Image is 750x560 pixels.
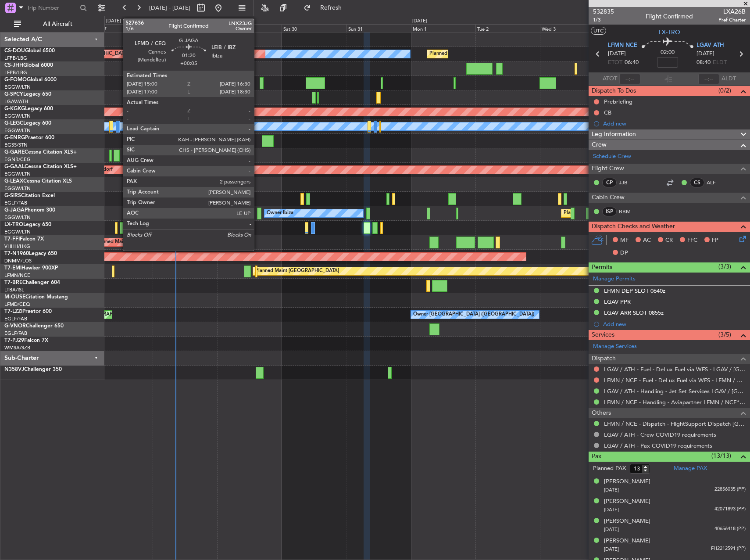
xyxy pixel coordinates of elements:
span: MF [620,236,629,245]
span: [DATE] [604,546,619,553]
span: CS-DOU [4,48,25,54]
a: Manage PAX [674,464,707,473]
div: CS [690,178,704,187]
div: LGAV PPR [604,298,631,305]
div: [PERSON_NAME] [604,477,650,486]
div: Thu 28 [153,24,217,32]
a: LFMN / NCE - Dispatch - FlightSupport Dispatch [GEOGRAPHIC_DATA] [604,420,746,427]
a: Manage Permits [593,275,636,284]
a: EGNR/CEG [4,156,31,163]
div: [PERSON_NAME] [604,517,650,526]
input: --:-- [619,74,640,84]
span: G-SIRS [4,193,21,198]
a: T7-LZZIPraetor 600 [4,309,52,314]
span: N358VJ [4,367,24,372]
a: G-LEAXCessna Citation XLS [4,179,72,184]
span: T7-FFI [4,237,20,242]
button: All Aircraft [10,17,95,31]
a: EGGW/LTN [4,214,31,221]
div: Mon 1 [411,24,475,32]
a: G-VNORChallenger 650 [4,323,64,329]
a: EGLF/FAB [4,200,27,206]
span: M-OUSE [4,294,25,300]
div: [DATE] [106,18,121,25]
div: Fri 29 [217,24,282,32]
a: N358VJChallenger 350 [4,367,62,372]
div: Add new [603,120,746,127]
div: Owner Ibiza [267,207,293,220]
span: LX-TRO [4,222,23,227]
span: (3/5) [718,330,731,339]
div: [DATE] [412,18,427,25]
span: 1/3 [593,16,614,24]
span: G-GARE [4,150,25,155]
a: EGGW/LTN [4,229,31,235]
div: Planned Maint [GEOGRAPHIC_DATA] ([GEOGRAPHIC_DATA]) [429,47,568,61]
a: LGAV / ATH - Handling - Jet Set Services LGAV / [GEOGRAPHIC_DATA] [604,388,746,395]
span: Leg Information [592,129,636,140]
a: T7-PJ29Falcon 7X [4,338,48,343]
label: Planned PAX [593,464,626,473]
a: G-GAALCessna Citation XLS+ [4,164,77,169]
div: Flight Confirmed [646,12,693,21]
span: T7-BRE [4,280,22,285]
div: Planned Maint [GEOGRAPHIC_DATA] ([GEOGRAPHIC_DATA]) [131,178,269,191]
span: T7-N1960 [4,251,29,256]
span: AC [643,236,651,245]
span: ELDT [713,58,727,67]
span: Others [592,408,611,418]
div: CP [602,178,617,187]
a: EGSS/STN [4,142,28,148]
span: [DATE] - [DATE] [149,4,190,12]
div: Sun 31 [346,24,411,32]
button: UTC [591,27,606,35]
a: JJB [619,179,639,187]
a: EGLF/FAB [4,330,27,337]
span: Flight Crew [592,164,624,174]
span: FP [712,236,718,245]
span: (0/2) [718,86,731,95]
div: Add new [603,320,746,328]
span: 22856035 (PP) [714,486,746,493]
a: T7-EMIHawker 900XP [4,266,58,271]
div: Planned Maint [GEOGRAPHIC_DATA] ([GEOGRAPHIC_DATA] Intl) [96,236,242,249]
span: Pax [592,452,601,462]
a: Manage Services [593,342,637,351]
span: (3/3) [718,262,731,271]
span: 06:40 [625,58,639,67]
span: LXA26B [718,7,746,16]
span: Dispatch To-Dos [592,86,636,96]
span: 08:40 [696,58,711,67]
span: Cabin Crew [592,193,625,203]
a: VHHH/HKG [4,243,30,250]
a: G-SPCYLegacy 650 [4,92,51,97]
span: LGAV ATH [696,41,724,50]
span: ALDT [721,75,736,83]
a: DNMM/LOS [4,258,32,264]
span: FFC [687,236,697,245]
a: LGAV/ATH [4,98,28,105]
a: LX-TROLegacy 650 [4,222,51,227]
a: Schedule Crew [593,152,631,161]
a: CS-DOUGlobal 6500 [4,48,55,54]
a: EGGW/LTN [4,185,31,192]
a: LTBA/ISL [4,287,24,293]
span: ETOT [608,58,622,67]
span: G-VNOR [4,323,26,329]
a: EGGW/LTN [4,113,31,119]
span: 42071893 (PP) [714,506,746,513]
div: ISP [602,207,617,216]
button: Refresh [300,1,352,15]
a: BBM [619,208,639,215]
span: [DATE] [696,50,714,58]
span: G-SPCY [4,92,23,97]
div: LFMN DEP SLOT 0640z [604,287,665,294]
a: EGGW/LTN [4,84,31,90]
span: T7-EMI [4,266,21,271]
span: Pref Charter [718,16,746,24]
div: Wed 3 [540,24,604,32]
span: Crew [592,140,607,150]
span: [DATE] [604,526,619,533]
a: WMSA/SZB [4,345,30,351]
a: LFMN / NCE - Fuel - DeLux Fuel via WFS - LFMN / NCE [604,377,746,384]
